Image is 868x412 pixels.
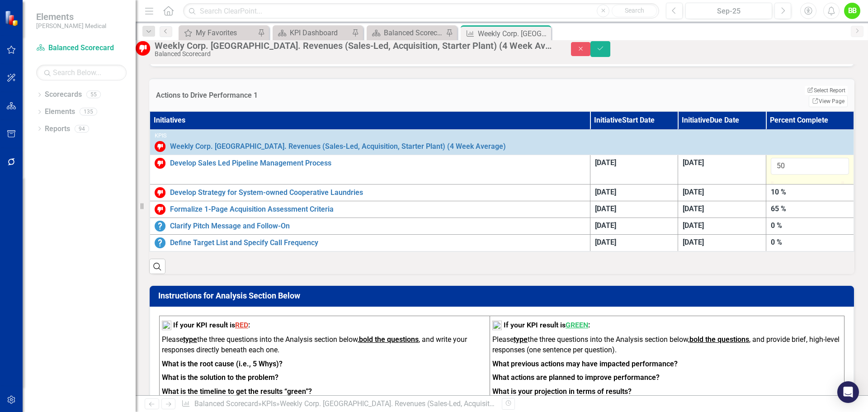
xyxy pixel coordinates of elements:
[155,51,553,57] div: Balanced Scorecard
[844,3,860,19] button: BB
[359,335,419,344] strong: bold the questions
[771,237,849,248] div: 0 %
[155,41,553,51] div: Weekly Corp. [GEOGRAPHIC_DATA]. Revenues (Sales-Led, Acquisition, Starter Plant) (4 Week Average)
[170,189,585,197] a: Develop Strategy for System-owned Cooperative Laundries
[290,27,349,38] div: KPI Dashboard
[170,239,585,247] a: Define Target List and Specify Call Frequency
[275,27,349,38] a: KPI Dashboard
[160,316,490,399] td: To enrich screen reader interactions, please activate Accessibility in Grammarly extension settings
[45,124,70,134] a: Reports
[492,387,632,396] strong: What is your projection in terms of results?
[492,321,502,330] img: mceclip1%20v16.png
[36,22,106,29] small: [PERSON_NAME] Medical
[45,90,82,100] a: Scorecards
[170,142,849,151] a: Weekly Corp. [GEOGRAPHIC_DATA]. Revenues (Sales-Led, Acquisition, Starter Plant) (4 Week Average)
[156,91,642,99] h3: Actions to Drive Performance 1
[183,3,659,19] input: Search ClearPoint...
[194,399,258,408] a: Balanced Scorecard
[162,373,278,382] strong: What is the solution to the problem?
[595,204,616,213] span: [DATE]
[683,158,704,167] span: [DATE]
[162,321,171,330] img: mceclip2%20v12.png
[80,108,97,116] div: 135
[689,335,749,344] strong: bold the questions
[158,291,849,300] h3: Instructions for Analysis Section Below
[683,188,704,196] span: [DATE]
[492,335,842,357] p: Please the three questions into the Analysis section below, , and provide brief, high-level respo...
[504,321,590,329] strong: If your KPI result is :
[196,27,255,38] div: My Favorites
[36,11,106,22] span: Elements
[809,95,848,107] a: View Page
[625,7,644,14] span: Search
[36,65,127,81] input: Search Below...
[155,221,165,232] img: No Information
[566,321,588,329] span: GREEN
[170,159,585,167] a: Develop Sales Led Pipeline Management Process
[595,238,616,246] span: [DATE]
[170,205,585,213] a: Formalize 1-Page Acquisition Assessment Criteria
[771,187,849,198] div: 10 %
[170,222,585,230] a: Clarify Pitch Message and Follow-On
[685,3,772,19] button: Sep-25
[478,28,549,39] div: Weekly Corp. [GEOGRAPHIC_DATA]. Revenues (Sales-Led, Acquisition, Starter Plant) (4 Week Average)
[683,221,704,230] span: [DATE]
[155,187,165,198] img: Below Target
[492,373,660,382] strong: What actions are planned to improve performance?
[492,360,678,368] strong: What previous actions may have impacted performance?
[162,335,487,357] p: Please the three questions into the Analysis section below, , and write your responses directly b...
[136,41,150,56] img: Below Target
[235,321,248,329] span: RED
[771,204,849,214] div: 65 %
[369,27,443,38] a: Balanced Scorecard Welcome Page
[36,43,127,53] a: Balanced Scorecard
[162,360,283,368] strong: What is the root cause (i.e., 5 Whys)?
[181,27,255,38] a: My Favorites
[514,335,528,344] strong: type
[45,107,75,117] a: Elements
[173,321,250,329] strong: If your KPI result is :
[490,316,844,399] td: To enrich screen reader interactions, please activate Accessibility in Grammarly extension settings
[5,10,20,26] img: ClearPoint Strategy
[155,158,165,169] img: Below Target
[155,141,165,152] img: Below Target
[183,335,197,344] strong: type
[262,399,276,408] a: KPIs
[595,188,616,196] span: [DATE]
[280,399,603,408] div: Weekly Corp. [GEOGRAPHIC_DATA]. Revenues (Sales-Led, Acquisition, Starter Plant) (4 Week Average)
[595,221,616,230] span: [DATE]
[75,125,89,133] div: 94
[612,5,657,17] button: Search
[683,204,704,213] span: [DATE]
[155,237,165,248] img: No Information
[384,27,443,38] div: Balanced Scorecard Welcome Page
[837,381,859,403] div: Open Intercom Messenger
[689,6,769,17] div: Sep-25
[181,399,495,409] div: » »
[162,387,312,396] strong: What is the timeline to get the results “green”?
[155,204,165,215] img: Below Target
[86,91,101,99] div: 55
[771,221,849,231] div: 0 %
[805,86,848,95] button: Select Report
[155,133,849,139] div: KPIs
[595,158,616,167] span: [DATE]
[683,238,704,246] span: [DATE]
